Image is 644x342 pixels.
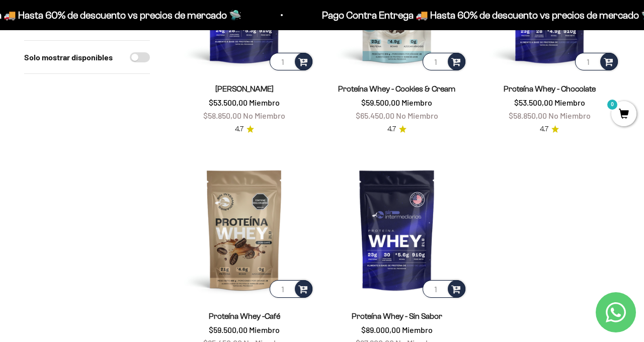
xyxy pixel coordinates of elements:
span: $59.500,00 [361,98,400,107]
a: Proteína Whey -Café [209,312,280,320]
span: No Miembro [243,111,285,120]
span: $53.500,00 [514,98,553,107]
span: No Miembro [396,111,438,120]
a: Proteína Whey - Sin Sabor [352,312,442,320]
img: Proteína Whey -Café [174,159,314,300]
span: $65.450,00 [356,111,394,120]
span: 4.7 [387,124,396,135]
span: Miembro [554,98,585,107]
a: 0 [611,109,636,120]
span: $89.000,00 [361,325,400,334]
span: Miembro [249,98,280,107]
span: $58.850,00 [203,111,242,120]
a: [PERSON_NAME] [215,84,274,93]
span: 4.7 [235,124,244,135]
label: Solo mostrar disponibles [24,51,113,64]
a: 4.74.7 de 5.0 estrellas [387,124,407,135]
span: Miembro [402,325,433,334]
span: Miembro [401,98,432,107]
a: Proteína Whey - Chocolate [504,84,596,93]
a: 4.74.7 de 5.0 estrellas [235,124,254,135]
span: 4.7 [540,124,548,135]
span: No Miembro [548,111,591,120]
a: 4.74.7 de 5.0 estrellas [540,124,559,135]
p: Pago Contra Entrega 🚚 Hasta 60% de descuento vs precios de mercado 🛸 [251,7,582,23]
span: $58.850,00 [509,111,547,120]
span: Miembro [249,325,280,334]
img: Proteína Whey - Sin Sabor [327,159,467,300]
a: Proteína Whey - Cookies & Cream [338,84,455,93]
span: $53.500,00 [209,98,248,107]
mark: 0 [606,99,618,111]
span: $59.500,00 [209,325,248,334]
